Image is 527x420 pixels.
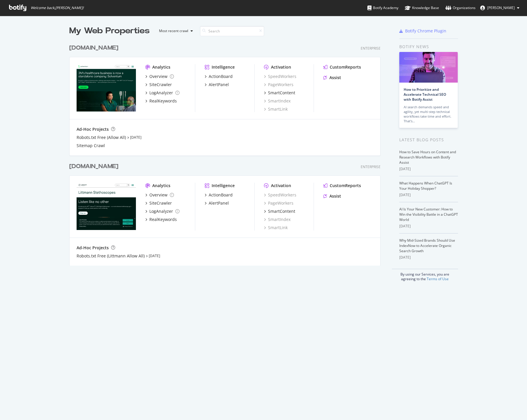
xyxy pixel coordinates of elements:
[69,162,118,171] div: [DOMAIN_NAME]
[367,5,398,11] div: Botify Academy
[264,200,293,206] a: PageWorkers
[145,98,177,104] a: RealKeywords
[323,193,341,199] a: Assist
[399,238,455,253] a: Why Mid-Sized Brands Should Use IndexNow to Accelerate Organic Search Growth
[145,90,179,96] a: LogAnalyzer
[209,192,233,198] div: ActionBoard
[69,25,150,37] div: My Web Properties
[323,75,341,81] a: Assist
[399,166,458,172] div: [DATE]
[69,37,385,266] div: grid
[31,6,84,10] span: Welcome back, [PERSON_NAME] !
[212,183,235,189] div: Intelligence
[209,74,233,79] div: ActionBoard
[399,149,456,165] a: How to Save Hours on Content and Research Workflows with Botify Assist
[404,87,446,102] a: How to Prioritize and Accelerate Technical SEO with Botify Assist
[77,183,136,230] img: www.littmann.com
[392,269,458,281] div: By using our Services, you are agreeing to the
[77,245,109,251] div: Ad-Hoc Projects
[264,208,295,214] a: SmartContent
[145,74,174,79] a: Overview
[264,217,291,222] a: SmartIndex
[399,181,452,191] a: What Happens When ChatGPT Is Your Holiday Shopper?
[149,74,167,79] div: Overview
[405,5,439,11] div: Knowledge Base
[145,200,172,206] a: SiteCrawler
[264,74,296,79] a: SpeedWorkers
[405,28,446,34] div: Botify Chrome Plugin
[399,28,446,34] a: Botify Chrome Plugin
[271,64,291,70] div: Activation
[330,64,361,70] div: CustomReports
[399,192,458,198] div: [DATE]
[209,200,229,206] div: AlertPanel
[329,75,341,81] div: Assist
[399,255,458,260] div: [DATE]
[149,90,173,96] div: LogAnalyzer
[77,143,105,149] a: Sitemap Crawl
[149,208,173,214] div: LogAnalyzer
[487,5,515,10] span: Eduard Renz
[205,74,233,79] a: ActionBoard
[205,192,233,198] a: ActionBoard
[77,135,126,140] a: Robots.txt Free (Allow All)
[399,52,458,83] img: How to Prioritize and Accelerate Technical SEO with Botify Assist
[399,137,458,143] div: Latest Blog Posts
[152,183,170,189] div: Analytics
[149,217,177,222] div: RealKeywords
[427,276,449,281] a: Terms of Use
[264,90,295,96] a: SmartContent
[69,44,118,52] div: [DOMAIN_NAME]
[264,98,291,104] a: SmartIndex
[404,105,453,123] div: AI search demands speed and agility, yet multi-step technical workflows take time and effort. Tha...
[264,225,288,231] a: SmartLink
[476,3,524,13] button: [PERSON_NAME]
[399,224,458,229] div: [DATE]
[149,200,172,206] div: SiteCrawler
[69,162,121,171] a: [DOMAIN_NAME]
[264,82,293,88] a: PageWorkers
[69,44,121,52] a: [DOMAIN_NAME]
[200,26,264,36] input: Search
[159,29,188,33] div: Most recent crawl
[205,200,229,206] a: AlertPanel
[209,82,229,88] div: AlertPanel
[268,208,295,214] div: SmartContent
[205,82,229,88] a: AlertPanel
[330,183,361,189] div: CustomReports
[361,164,381,169] div: Enterprise
[130,135,141,140] a: [DATE]
[149,82,172,88] div: SiteCrawler
[323,64,361,70] a: CustomReports
[77,64,136,111] img: solventum.com
[271,183,291,189] div: Activation
[264,106,288,112] a: SmartLink
[154,26,195,36] button: Most recent crawl
[445,5,476,11] div: Organizations
[145,82,172,88] a: SiteCrawler
[145,192,174,198] a: Overview
[145,217,177,222] a: RealKeywords
[361,46,381,51] div: Enterprise
[149,253,160,258] a: [DATE]
[149,192,167,198] div: Overview
[399,43,458,50] div: Botify news
[264,192,296,198] div: SpeedWorkers
[329,193,341,199] div: Assist
[323,183,361,189] a: CustomReports
[268,90,295,96] div: SmartContent
[149,98,177,104] div: RealKeywords
[77,126,109,132] div: Ad-Hoc Projects
[152,64,170,70] div: Analytics
[77,253,145,259] a: Robots.txt Free (Littmann Allow All)
[145,208,179,214] a: LogAnalyzer
[212,64,235,70] div: Intelligence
